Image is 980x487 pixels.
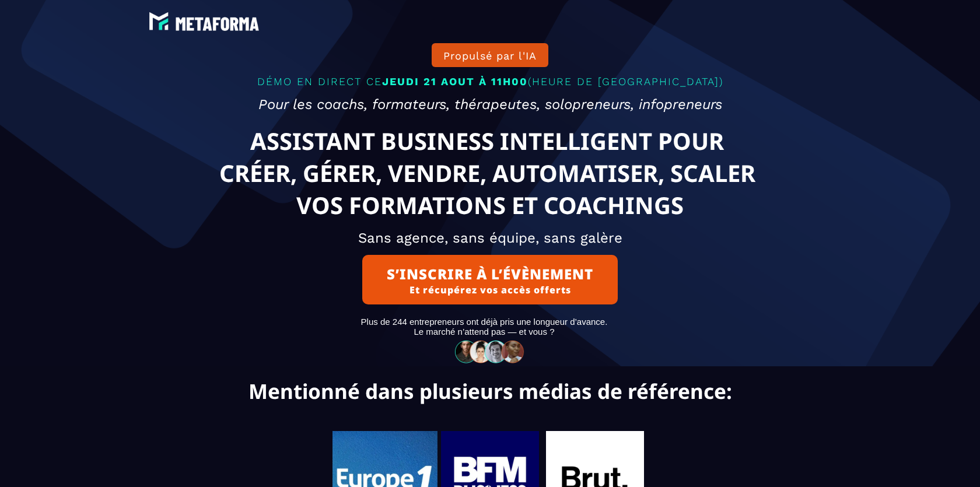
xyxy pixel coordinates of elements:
[9,377,971,408] text: Mentionné dans plusieurs médias de référence:
[114,314,855,339] text: Plus de 244 entrepreneurs ont déjà pris une longueur d’avance. Le marché n’attend pas — et vous ?
[180,122,800,224] text: ASSISTANT BUSINESS INTELLIGENT POUR CRÉER, GÉRER, VENDRE, AUTOMATISER, SCALER VOS FORMATIONS ET C...
[432,43,548,67] button: Propulsé par l'IA
[125,224,855,252] h2: Sans agence, sans équipe, sans galère
[382,75,528,87] span: JEUDI 21 AOUT À 11H00
[125,72,855,90] p: DÉMO EN DIRECT CE (HEURE DE [GEOGRAPHIC_DATA])
[452,339,528,363] img: 32586e8465b4242308ef789b458fc82f_community-people.png
[362,255,618,304] button: S’INSCRIRE À L’ÉVÈNEMENTEt récupérez vos accès offerts
[125,90,855,118] h2: Pour les coachs, formateurs, thérapeutes, solopreneurs, infopreneurs
[146,9,262,34] img: e6894688e7183536f91f6cf1769eef69_LOGO_BLANC.png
